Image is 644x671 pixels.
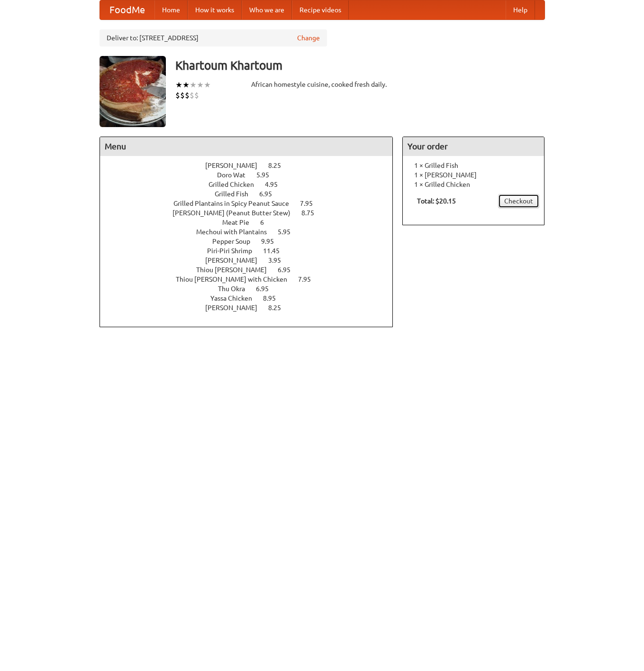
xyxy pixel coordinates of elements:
[217,171,287,179] a: Doro Wat 5.95
[205,257,299,264] a: [PERSON_NAME] 3.95
[215,190,258,198] span: Grilled Fish
[100,29,327,46] div: Deliver to: [STREET_ADDRESS]
[218,285,254,293] span: Thu Okra
[182,80,190,90] li: ★
[172,209,300,217] span: [PERSON_NAME] (Peanut Butter Stew)
[222,219,281,226] a: Meat Pie 6
[417,197,456,205] b: Total: $20.15
[175,80,182,90] li: ★
[180,90,185,101] li: $
[268,257,290,264] span: 3.95
[268,304,290,312] span: 8.25
[403,137,544,156] h4: Your order
[256,171,279,179] span: 5.95
[209,181,263,188] span: Grilled Chicken
[260,219,273,226] span: 6
[212,238,260,245] span: Pepper Soup
[196,266,276,274] span: Thiou [PERSON_NAME]
[215,190,290,198] a: Grilled Fish 6.95
[222,219,259,226] span: Meat Pie
[210,294,262,302] span: Yassa Chicken
[173,200,330,207] a: Grilled Plantains in Spicy Peanut Sauce 7.95
[210,294,293,302] a: Yassa Chicken 8.95
[196,228,276,236] span: Mechoui with Plantains
[256,285,278,293] span: 6.95
[100,137,393,156] h4: Menu
[278,228,300,236] span: 5.95
[300,200,322,207] span: 7.95
[185,90,190,101] li: $
[301,209,324,217] span: 8.75
[212,238,291,245] a: Pepper Soup 9.95
[242,0,292,19] a: Who we are
[263,247,289,255] span: 11.45
[498,194,539,208] a: Checkout
[188,0,242,19] a: How it works
[205,304,267,312] span: [PERSON_NAME]
[196,266,308,274] a: Thiou [PERSON_NAME] 6.95
[194,90,199,101] li: $
[251,80,393,89] div: African homestyle cuisine, cooked fresh daily.
[207,247,262,255] span: Piri-Piri Shrimp
[207,247,297,255] a: Piri-Piri Shrimp 11.45
[209,181,295,188] a: Grilled Chicken 4.95
[175,56,545,75] h3: Khartoum Khartoum
[172,209,332,217] a: [PERSON_NAME] (Peanut Butter Stew) 8.75
[278,266,300,274] span: 6.95
[190,80,197,90] li: ★
[176,276,297,283] span: Thiou [PERSON_NAME] with Chicken
[268,162,290,169] span: 8.25
[263,294,285,302] span: 8.95
[297,33,320,43] a: Change
[100,0,154,19] a: FoodMe
[265,181,287,188] span: 4.95
[175,90,180,101] li: $
[205,257,267,264] span: [PERSON_NAME]
[204,80,211,90] li: ★
[217,171,255,179] span: Doro Wat
[259,190,281,198] span: 6.95
[408,180,539,189] li: 1 × Grilled Chicken
[205,304,299,312] a: [PERSON_NAME] 8.25
[298,276,320,283] span: 7.95
[408,170,539,180] li: 1 × [PERSON_NAME]
[205,162,299,169] a: [PERSON_NAME] 8.25
[190,90,194,101] li: $
[408,161,539,170] li: 1 × Grilled Fish
[218,285,286,293] a: Thu Okra 6.95
[506,0,535,19] a: Help
[261,238,283,245] span: 9.95
[197,80,204,90] li: ★
[154,0,188,19] a: Home
[205,162,267,169] span: [PERSON_NAME]
[196,228,308,236] a: Mechoui with Plantains 5.95
[292,0,349,19] a: Recipe videos
[100,56,166,127] img: angular.jpg
[176,276,328,283] a: Thiou [PERSON_NAME] with Chicken 7.95
[173,200,299,207] span: Grilled Plantains in Spicy Peanut Sauce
